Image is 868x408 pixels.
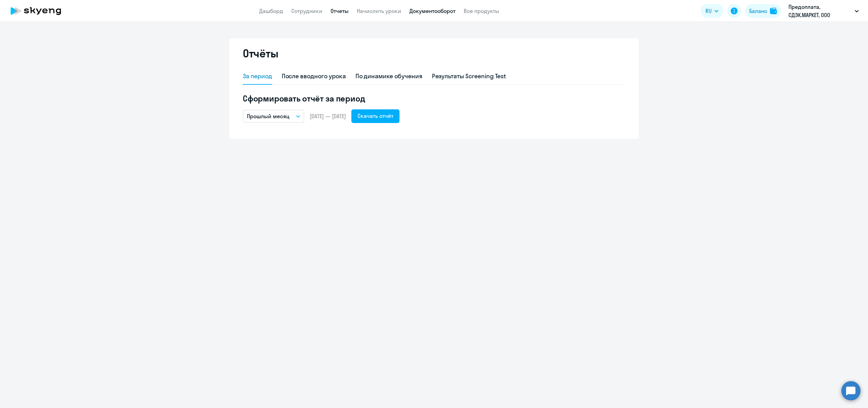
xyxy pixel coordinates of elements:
[243,93,625,104] h5: Сформировать отчёт за период
[243,46,278,60] h2: Отчёты
[243,110,304,123] button: Прошлый месяц
[357,8,401,14] a: Начислить уроки
[351,109,400,123] button: Скачать отчёт
[331,8,349,14] a: Отчеты
[749,7,767,15] div: Баланс
[745,4,781,18] button: Балансbalance
[291,8,322,14] a: Сотрудники
[785,3,862,19] button: Предоплата, СДЭК.МАРКЕТ, ООО
[355,72,422,81] div: По динамике обучения
[310,112,346,120] span: [DATE] — [DATE]
[243,72,272,81] div: За период
[409,8,456,14] a: Документооборот
[701,4,723,18] button: RU
[432,72,506,81] div: Результаты Screening Test
[282,72,346,81] div: После вводного урока
[464,8,499,14] a: Все продукты
[259,8,283,14] a: Дашборд
[247,112,290,120] p: Прошлый месяц
[788,3,852,19] p: Предоплата, СДЭК.МАРКЕТ, ООО
[705,7,712,15] span: RU
[358,112,393,120] div: Скачать отчёт
[770,8,777,14] img: balance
